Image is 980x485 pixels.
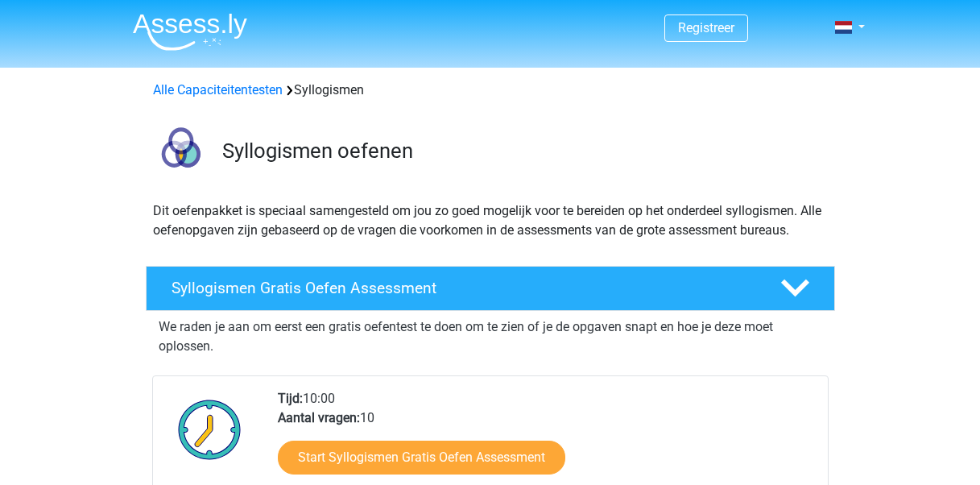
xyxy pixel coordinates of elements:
a: Alle Capaciteitentesten [153,82,283,97]
h4: Syllogismen Gratis Oefen Assessment [172,279,755,297]
img: syllogismen [147,119,215,188]
a: Registreer [678,20,734,35]
h3: Syllogismen oefenen [222,139,822,164]
p: Dit oefenpakket is speciaal samengesteld om jou zo goed mogelijk voor te bereiden op het onderdee... [153,201,828,240]
a: Syllogismen Gratis Oefen Assessment [139,266,841,311]
img: Klok [169,389,250,470]
p: We raden je aan om eerst een gratis oefentest te doen om te zien of je de opgaven snapt en hoe je... [159,317,822,356]
div: Syllogismen [147,81,834,100]
a: Start Syllogismen Gratis Oefen Assessment [278,441,565,475]
b: Tijd: [278,391,303,406]
img: Assessly [133,13,247,51]
b: Aantal vragen: [278,410,360,425]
